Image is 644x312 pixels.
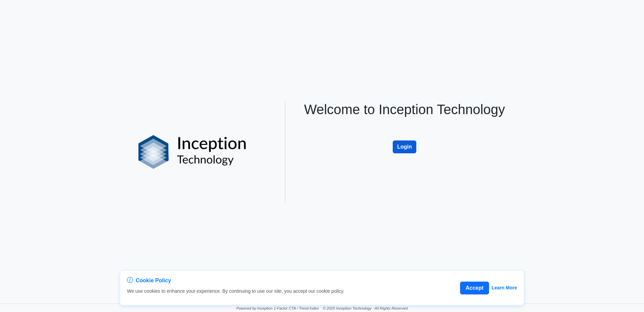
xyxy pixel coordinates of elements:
[127,288,344,295] p: We use cookies to enhance your experience. By continuing to use our site, you accept our cookie p...
[492,284,517,291] a: Learn More
[297,101,512,118] h1: Welcome to Inception Technology
[138,135,247,169] img: logo%20black.png
[393,133,416,139] a: Login
[393,140,416,153] button: Login
[136,277,171,285] span: Cookie Policy
[460,282,489,294] button: Accept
